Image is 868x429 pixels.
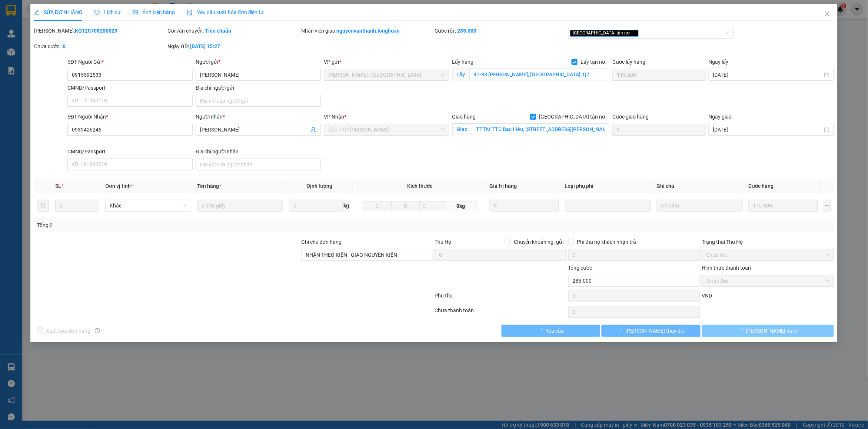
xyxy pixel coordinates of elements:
[196,58,321,66] div: Người gửi
[328,69,445,80] span: Hồ Chí Minh : Kho Quận 12
[328,124,445,135] span: Cần Thơ: Kho Ninh Kiều
[95,328,100,333] span: info-circle
[43,327,93,335] span: Xuất hóa đơn hàng
[562,179,654,193] th: Loại phụ phí
[37,221,335,229] div: Tổng: 2
[310,127,316,133] span: user-add
[196,84,321,92] div: Địa chỉ người gửi
[602,325,700,337] button: [PERSON_NAME] thay đổi
[457,28,476,34] b: 285.000
[702,293,712,299] span: VND
[190,43,220,49] b: [DATE] 15:27
[617,328,625,333] span: loading
[391,202,420,210] input: R
[612,69,706,81] input: Cước lấy hàng
[502,325,600,337] button: Yêu cầu
[343,200,350,212] span: kg
[490,183,517,189] span: Giá trị hàng
[67,58,193,66] div: SĐT Người Gửi
[445,202,477,210] span: 0kg
[197,200,283,212] input: VD: Bàn, Ghế
[625,327,685,335] span: [PERSON_NAME] thay đổi
[196,95,321,107] input: Địa chỉ của người gửi
[133,9,175,15] span: Ảnh kiện hàng
[472,123,610,135] input: Giao tận nơi
[196,113,321,121] div: Người nhận
[632,31,636,35] span: close
[434,306,567,319] div: Chưa thanh toán
[307,183,333,189] span: Định lượng
[67,84,193,92] div: CMND/Passport
[709,114,732,120] label: Ngày giao
[452,123,472,135] span: Giao
[824,11,830,17] span: close
[574,238,639,246] span: Phí thu hộ khách nhận trả
[205,28,231,34] b: Tiêu chuẩn
[749,183,774,189] span: Cước hàng
[110,200,187,211] span: Khác
[452,114,476,120] span: Giao hàng
[196,147,321,156] div: Địa chỉ người nhận
[749,200,818,212] input: 0
[301,239,342,245] label: Ghi chú đơn hàng
[55,183,61,189] span: SL
[67,113,193,121] div: SĐT Người Nhận
[568,265,592,271] span: Tổng cước
[536,113,609,121] span: [GEOGRAPHIC_DATA] tận nơi
[746,327,798,335] span: [PERSON_NAME] và In
[435,27,566,35] div: Cước rồi :
[702,325,834,337] button: [PERSON_NAME] và In
[419,202,445,210] input: C
[133,10,138,15] span: picture
[706,275,829,286] span: Tài xế thu
[363,202,392,210] input: D
[324,114,344,120] span: VP Nhận
[196,159,321,170] input: Địa chỉ của người nhận
[511,238,567,246] span: Chuyển khoản ng. gửi
[75,28,117,34] b: KQ120708250029
[34,42,166,50] div: Chưa cước :
[657,200,743,212] input: Ghi Chú
[324,58,449,66] div: VP gửi
[612,124,706,136] input: Cước giao hàng
[612,114,649,120] label: Cước giao hàng
[452,59,474,65] span: Lấy hàng
[94,10,100,15] span: clock-circle
[67,147,193,156] div: CMND/Passport
[713,71,823,79] input: Ngày lấy
[713,126,823,134] input: Ngày giao
[709,59,729,65] label: Ngày lấy
[702,238,834,246] div: Trạng thái Thu Hộ
[187,10,193,16] img: icon
[94,9,121,15] span: Lịch sử
[301,249,433,261] input: Ghi chú đơn hàng
[407,183,432,189] span: Kích thước
[702,265,751,271] label: Hình thức thanh toán
[538,328,546,333] span: loading
[167,42,299,50] div: Ngày GD:
[817,4,838,24] button: Close
[301,27,433,35] div: Nhân viên giao:
[654,179,746,193] th: Ghi chú
[570,30,639,37] span: [GEOGRAPHIC_DATA] tận nơi
[578,58,609,66] span: Lấy tận nơi
[612,59,645,65] label: Cước lấy hàng
[738,328,746,333] span: loading
[167,27,299,35] div: Gói vận chuyển:
[105,183,133,189] span: Đơn vị tính
[434,292,567,305] div: Phụ thu
[336,28,400,34] b: nguyenvanthanh.longhoan
[34,27,166,35] div: [PERSON_NAME]:
[34,10,39,15] span: edit
[490,200,559,212] input: 0
[37,200,49,212] button: delete
[63,43,66,49] b: 0
[452,69,469,80] span: Lấy
[34,9,83,15] span: SỬA ĐƠN HÀNG
[435,239,451,245] span: Thu Hộ
[469,69,610,80] input: Lấy tận nơi
[546,327,564,335] span: Yêu cầu
[706,249,829,260] span: Chưa thu
[824,200,831,212] button: plus
[187,9,264,15] span: Yêu cầu xuất hóa đơn điện tử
